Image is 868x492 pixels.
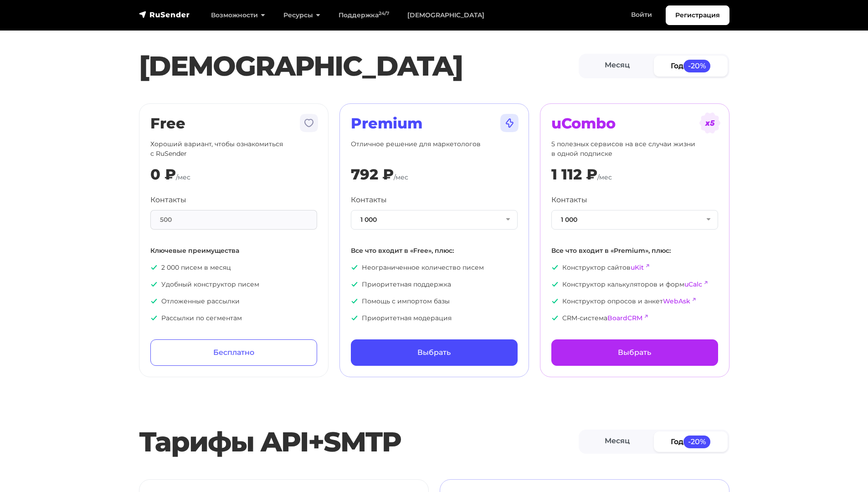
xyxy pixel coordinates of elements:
[150,246,317,256] p: Ключевые преимущества
[551,246,718,256] p: Все что входит в «Premium», плюс:
[351,313,518,323] p: Приоритетная модерация
[351,280,518,289] p: Приоритетная поддержка
[351,264,358,271] img: icon-ok.svg
[663,297,690,305] a: WebAsk
[329,6,398,25] a: Поддержка24/7
[150,263,317,272] p: 2 000 писем в месяц
[580,431,654,452] a: Месяц
[597,173,612,181] span: /мес
[666,5,729,25] a: Регистрация
[394,173,408,181] span: /мес
[351,210,518,230] button: 1 000
[150,195,186,205] label: Контакты
[150,115,317,132] h2: Free
[139,425,579,458] h2: Тарифы API+SMTP
[150,264,158,271] img: icon-ok.svg
[351,297,358,305] img: icon-ok.svg
[150,313,317,323] p: Рассылки по сегментам
[351,297,518,306] p: Помощь с импортом базы
[139,50,579,82] h1: [DEMOGRAPHIC_DATA]
[150,166,176,183] div: 0 ₽
[654,56,728,76] a: Год
[684,280,702,288] a: uCalc
[150,139,317,159] p: Хороший вариант, чтобы ознакомиться с RuSender
[551,263,718,272] p: Конструктор сайтов
[631,263,644,272] a: uKit
[607,314,642,322] a: BoardCRM
[551,339,718,366] a: Выбрать
[551,313,718,323] p: CRM-система
[150,314,158,322] img: icon-ok.svg
[498,112,520,134] img: tarif-premium.svg
[551,264,559,271] img: icon-ok.svg
[683,436,711,448] span: -20%
[551,210,718,230] button: 1 000
[150,297,317,306] p: Отложенные рассылки
[176,173,190,181] span: /мес
[551,281,559,288] img: icon-ok.svg
[150,280,317,289] p: Удобный конструктор писем
[274,6,329,25] a: Ресурсы
[202,6,274,25] a: Возможности
[699,112,721,134] img: tarif-ucombo.svg
[551,314,559,322] img: icon-ok.svg
[551,297,559,305] img: icon-ok.svg
[351,166,394,183] div: 792 ₽
[351,195,387,205] label: Контакты
[398,6,493,25] a: [DEMOGRAPHIC_DATA]
[551,195,587,205] label: Контакты
[351,339,518,366] a: Выбрать
[351,314,358,322] img: icon-ok.svg
[150,297,158,305] img: icon-ok.svg
[551,139,718,159] p: 5 полезных сервисов на все случаи жизни в одной подписке
[351,281,358,288] img: icon-ok.svg
[551,280,718,289] p: Конструктор калькуляторов и форм
[150,339,317,366] a: Бесплатно
[580,56,654,76] a: Месяц
[379,10,389,16] sup: 24/7
[351,115,518,132] h2: Premium
[551,297,718,306] p: Конструктор опросов и анкет
[351,263,518,272] p: Неограниченное количество писем
[683,60,711,72] span: -20%
[551,166,597,183] div: 1 112 ₽
[150,281,158,288] img: icon-ok.svg
[139,10,190,19] img: RuSender
[622,5,661,24] a: Войти
[654,431,728,452] a: Год
[551,115,718,132] h2: uCombo
[351,139,518,159] p: Отличное решение для маркетологов
[351,246,518,256] p: Все что входит в «Free», плюс:
[298,112,320,134] img: tarif-free.svg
